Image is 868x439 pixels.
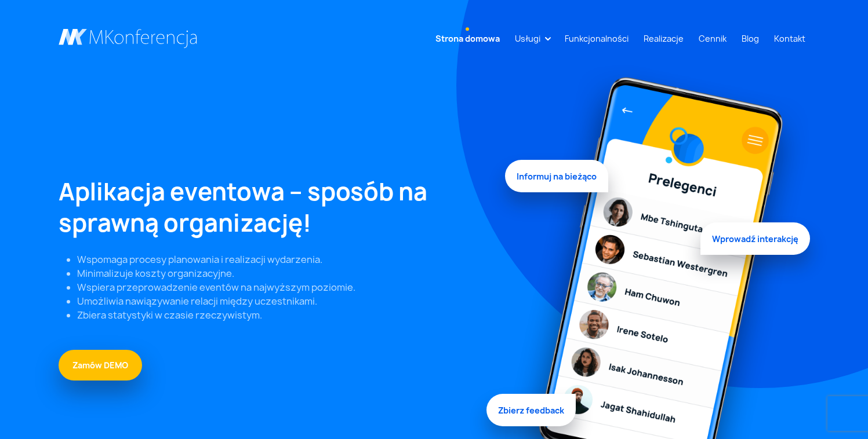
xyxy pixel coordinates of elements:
[431,28,504,49] a: Strona domowa
[769,28,810,49] a: Kontakt
[639,28,688,49] a: Realizacje
[510,28,545,49] a: Usługi
[560,28,633,49] a: Funkcjonalności
[59,350,142,381] a: Zamów DEMO
[77,308,491,322] li: Zbiera statystyki w czasie rzeczywistym.
[77,253,491,266] li: Wspomaga procesy planowania i realizacji wydarzenia.
[505,163,608,196] span: Informuj na bieżąco
[77,294,491,308] li: Umożliwia nawiązywanie relacji między uczestnikami.
[77,280,491,294] li: Wspiera przeprowadzenie eventów na najwyższym poziomie.
[700,219,810,252] span: Wprowadź interakcję
[59,176,491,239] h1: Aplikacja eventowa – sposób na sprawną organizację!
[77,266,491,280] li: Minimalizuje koszty organizacyjne.
[694,28,731,49] a: Cennik
[737,28,764,49] a: Blog
[486,391,576,423] span: Zbierz feedback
